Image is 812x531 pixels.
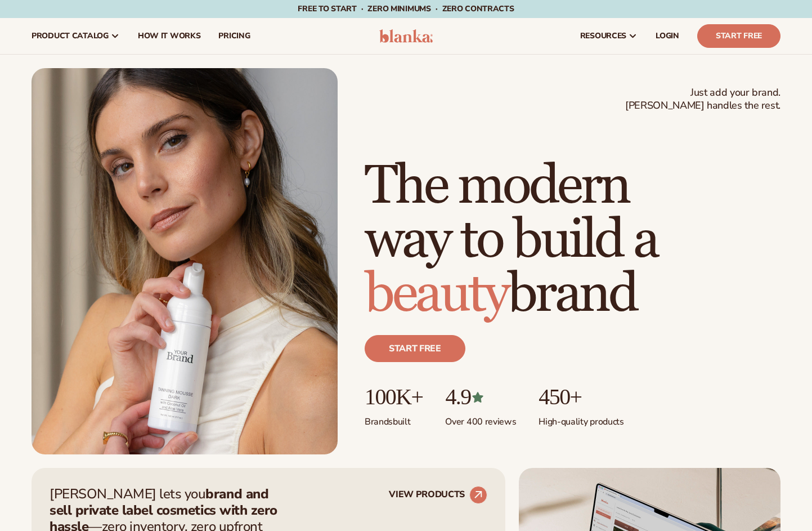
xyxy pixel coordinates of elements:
p: 4.9 [445,385,516,409]
span: resources [580,32,626,41]
p: High-quality products [539,409,623,428]
span: LOGIN [656,32,679,41]
h1: The modern way to build a brand [365,159,780,322]
a: VIEW PRODUCTS [389,486,487,504]
p: 450+ [539,385,623,409]
a: Start free [365,335,465,362]
img: logo [379,29,433,43]
a: How It Works [129,18,210,54]
a: pricing [209,18,259,54]
span: Free to start · ZERO minimums · ZERO contracts [298,3,514,14]
span: pricing [218,32,250,41]
p: Brands built [365,409,423,428]
a: LOGIN [647,18,688,54]
a: Start Free [697,24,780,48]
span: Just add your brand. [PERSON_NAME] handles the rest. [625,86,780,113]
span: beauty [365,261,508,327]
p: Over 400 reviews [445,409,516,428]
span: product catalog [32,32,109,41]
a: resources [571,18,647,54]
img: Female holding tanning mousse. [32,68,338,454]
p: 100K+ [365,385,423,409]
span: How It Works [138,32,201,41]
a: product catalog [23,18,129,54]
